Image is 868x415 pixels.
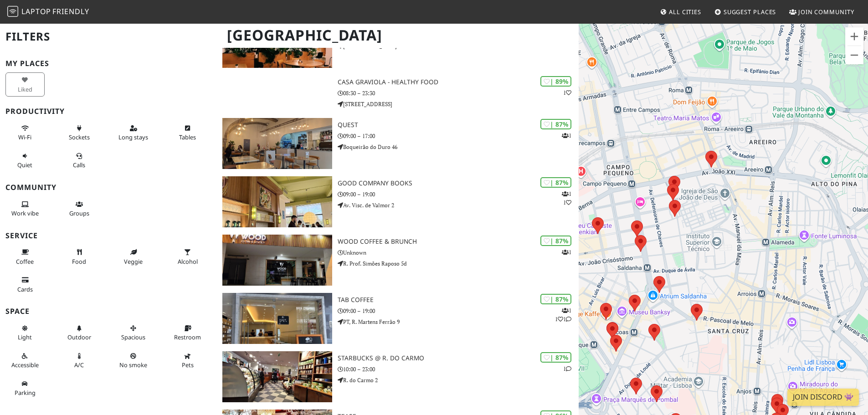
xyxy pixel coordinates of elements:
[178,257,198,266] span: Alcohol
[338,238,579,246] h3: Wood Coffee & Brunch
[338,132,579,140] p: 09:00 – 17:00
[168,121,207,145] button: Tables
[540,177,571,188] div: | 87%
[563,364,571,373] p: 1
[338,354,579,362] h3: Starbucks @ R. do Carmo
[338,365,579,374] p: 10:00 – 23:00
[60,348,99,373] button: A/C
[114,121,153,145] button: Long stays
[7,6,18,17] img: LaptopFriendly
[338,318,579,326] p: PT, R. Martens Ferrão 9
[656,4,705,20] a: All Cities
[5,321,45,345] button: Light
[217,235,579,286] a: Wood Coffee & Brunch | 87% 1 Wood Coffee & Brunch Unknown R. Prof. Simões Raposo 5d
[52,6,89,16] span: Friendly
[222,351,332,402] img: Starbucks @ R. do Carmo
[72,257,86,266] span: Food
[338,143,579,151] p: Boqueirão do Duro 46
[220,23,577,48] h1: [GEOGRAPHIC_DATA]
[16,257,34,266] span: Coffee
[540,236,571,246] div: | 87%
[798,8,854,16] span: Join Community
[540,119,571,129] div: | 87%
[60,321,99,345] button: Outdoor
[338,121,579,129] h3: QUEST
[168,245,207,269] button: Alcohol
[18,333,32,341] span: Natural light
[60,245,99,269] button: Food
[563,88,571,97] p: 1
[338,89,579,97] p: 08:30 – 23:30
[338,179,579,187] h3: Good Company Books
[7,4,89,20] a: LaptopFriendly LaptopFriendly
[217,176,579,227] a: Good Company Books | 87% 11 Good Company Books 09:00 – 19:00 Av. Visc. de Valmor 2
[5,59,211,68] h3: My Places
[69,133,90,141] span: Power sockets
[217,293,579,344] a: TAB coffee | 87% 111 TAB coffee 09:00 – 19:00 PT, R. Martens Ferrão 9
[124,257,143,266] span: Veggie
[786,4,858,20] a: Join Community
[5,149,45,173] button: Quiet
[60,197,99,221] button: Groups
[562,190,571,207] p: 1 1
[168,348,207,373] button: Pets
[540,294,571,304] div: | 87%
[5,197,45,221] button: Work vibe
[17,161,32,169] span: Quiet
[60,121,99,145] button: Sockets
[845,46,863,64] button: Reduzir
[174,333,201,341] span: Restroom
[60,149,99,173] button: Calls
[179,133,196,141] span: Work-friendly tables
[21,6,51,16] span: Laptop
[74,361,84,369] span: Air conditioned
[222,176,332,227] img: Good Company Books
[5,23,211,51] h2: Filters
[562,248,571,256] p: 1
[724,8,776,16] span: Suggest Places
[669,8,701,16] span: All Cities
[119,361,147,369] span: Smoke free
[217,118,579,169] a: QUEST | 87% 1 QUEST 09:00 – 17:00 Boqueirão do Duro 46
[338,78,579,86] h3: Casa Graviola - Healthy Food
[69,209,89,217] span: Group tables
[787,389,859,406] a: Join Discord 👾
[338,201,579,210] p: Av. Visc. de Valmor 2
[540,352,571,363] div: | 87%
[18,133,31,141] span: Stable Wi-Fi
[114,321,153,345] button: Spacious
[338,248,579,257] p: Unknown
[5,348,45,373] button: Accessible
[338,190,579,199] p: 09:00 – 19:00
[5,231,211,240] h3: Service
[562,131,571,140] p: 1
[168,321,207,345] button: Restroom
[217,351,579,402] a: Starbucks @ R. do Carmo | 87% 1 Starbucks @ R. do Carmo 10:00 – 23:00 R. do Carmo 2
[11,361,39,369] span: Accessible
[711,4,780,20] a: Suggest Places
[5,307,211,316] h3: Space
[5,245,45,269] button: Coffee
[845,27,863,46] button: Ampliar
[338,296,579,304] h3: TAB coffee
[114,245,153,269] button: Veggie
[67,333,91,341] span: Outdoor area
[555,306,571,323] p: 1 1 1
[182,361,194,369] span: Pet friendly
[5,183,211,192] h3: Community
[222,293,332,344] img: TAB coffee
[121,333,145,341] span: Spacious
[15,389,36,397] span: Parking
[5,272,45,297] button: Cards
[17,285,33,293] span: Credit cards
[338,100,579,108] p: [STREET_ADDRESS]
[338,376,579,384] p: R. do Carmo 2
[5,107,211,116] h3: Productivity
[338,307,579,315] p: 09:00 – 19:00
[540,76,571,87] div: | 89%
[222,118,332,169] img: QUEST
[73,161,85,169] span: Video/audio calls
[118,133,148,141] span: Long stays
[338,259,579,268] p: R. Prof. Simões Raposo 5d
[11,209,39,217] span: People working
